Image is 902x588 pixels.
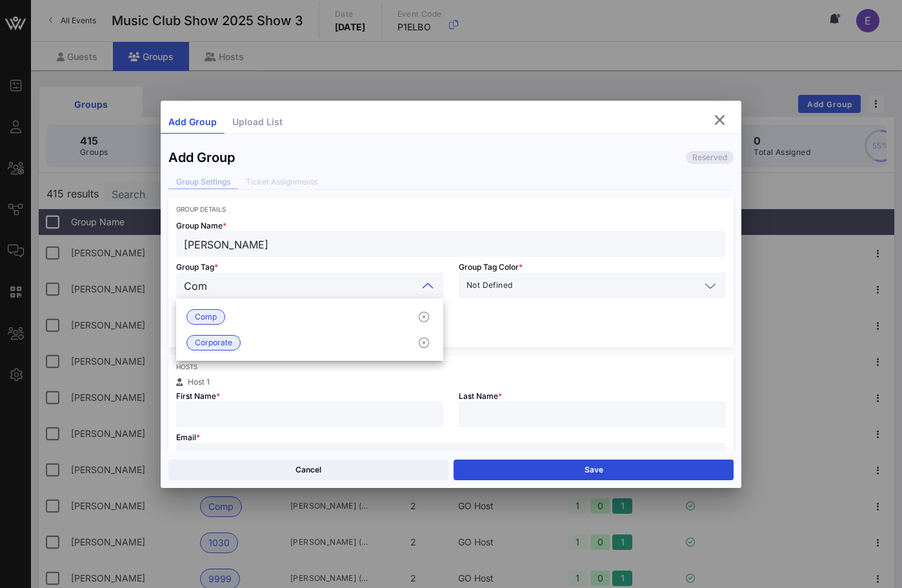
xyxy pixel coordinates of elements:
[176,221,226,230] span: Group Name
[454,460,734,480] button: Save
[459,272,726,298] div: Not Defined
[168,150,235,165] div: Add Group
[225,111,290,134] div: Upload List
[188,377,210,387] span: Host 1
[195,310,217,324] span: Comp
[168,460,448,480] button: Cancel
[459,391,502,401] span: Last Name
[176,363,726,370] div: Hosts
[459,262,523,272] span: Group Tag Color
[176,262,218,272] span: Group Tag
[466,279,512,292] span: Not Defined
[176,391,220,401] span: First Name
[686,151,734,164] div: Reserved
[195,336,232,350] span: Corporate
[176,205,726,213] div: Group Details
[176,432,200,442] span: Email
